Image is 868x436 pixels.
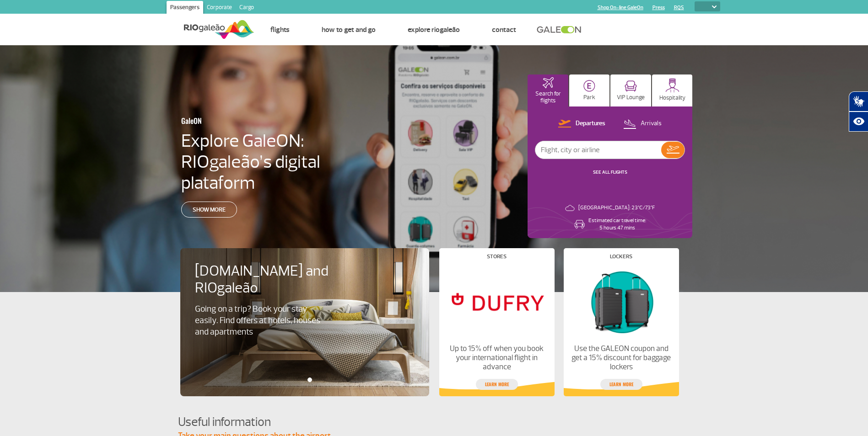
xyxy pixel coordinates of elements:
[571,266,671,337] img: Lockers
[849,91,868,112] button: Abrir tradutor de língua de sinais.
[617,94,645,101] p: VIP Lounge
[195,263,340,297] h4: [DOMAIN_NAME] and RIOgaleão
[236,1,258,16] a: Cargo
[178,414,690,431] h4: Useful information
[583,80,595,92] img: carParkingHome.svg
[600,379,642,390] a: Learn more
[590,169,630,176] button: SEE ALL FLIGHTS
[652,74,693,106] button: Hospitality
[849,112,868,132] button: Abrir recursos assistivos.
[195,303,325,338] p: Going on a trip? Book your stay easily. Find offers at hotels, houses and apartments
[487,254,507,259] h4: Stores
[476,379,518,390] a: Learn more
[610,74,651,106] button: VIP Lounge
[535,141,661,159] input: Flight, city or airline
[583,94,595,101] p: Park
[578,204,655,212] p: [GEOGRAPHIC_DATA]: 23°C/73°F
[569,74,610,106] button: Park
[620,118,664,130] button: Arrivals
[270,25,290,34] a: Flights
[625,80,637,92] img: vipRoom.svg
[665,78,679,92] img: hospitality.svg
[588,217,646,232] p: Estimated car travel time: 5 hours 47 mins
[674,5,684,11] a: RQS
[849,91,868,132] div: Plugin de acessibilidade da Hand Talk.
[641,119,662,128] p: Arrivals
[571,344,671,372] p: Use the GALEON coupon and get a 15% discount for baggage lockers
[598,5,643,11] a: Shop On-line GaleOn
[167,1,203,16] a: Passengers
[447,266,546,337] img: Stores
[659,95,685,101] p: Hospitality
[576,119,605,128] p: Departures
[532,90,564,104] p: Search for flights
[408,25,460,34] a: Explore RIOgaleão
[181,130,379,193] h4: Explore GaleON: RIOgaleão’s digital plataform
[447,344,546,372] p: Up to 15% off when you book your international flight in advance
[593,169,627,175] a: SEE ALL FLIGHTS
[195,263,415,338] a: [DOMAIN_NAME] and RIOgaleãoGoing on a trip? Book your stay easily. Find offers at hotels, houses ...
[203,1,236,16] a: Corporate
[181,202,237,218] a: Show more
[492,25,516,34] a: Contact
[322,25,376,34] a: How to get and go
[555,118,608,130] button: Departures
[528,74,568,106] button: Search for flights
[181,111,334,130] h3: GaleON
[652,5,665,11] a: Press
[610,254,632,259] h4: Lockers
[543,77,554,88] img: airplaneHomeActive.svg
